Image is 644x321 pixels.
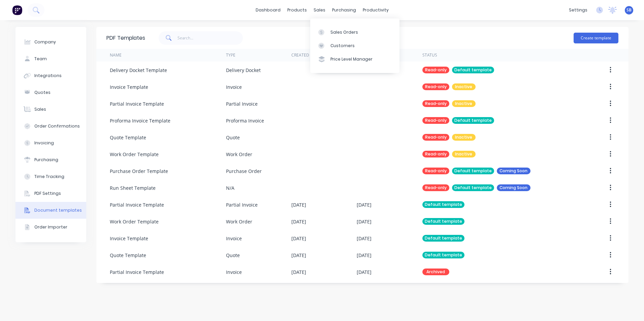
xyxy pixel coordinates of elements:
button: Time Tracking [15,168,86,185]
div: Read-only [422,184,449,191]
div: Read-only [422,151,449,157]
div: Integrations [34,73,62,79]
div: [DATE] [357,269,372,276]
div: Customers [330,43,355,49]
div: Sales [34,106,46,112]
div: Delivery Docket Template [110,67,167,74]
div: [DATE] [291,269,306,276]
div: PDF Templates [106,34,145,42]
span: SB [626,7,632,13]
div: Order Confirmations [34,123,80,129]
div: Company [34,39,56,45]
div: Quote Template [110,134,146,141]
div: Invoice Template [110,235,148,242]
div: Type [226,52,235,58]
div: Purchase Order Template [110,168,168,175]
div: Proforma Invoice Template [110,117,170,124]
a: Customers [310,39,399,52]
div: Inactive [452,100,476,107]
div: Default template [452,168,494,174]
div: Partial Invoice [226,201,258,208]
div: N/A [226,184,234,191]
div: Purchase Order [226,168,262,175]
div: Read-only [422,100,449,107]
div: Read-only [422,168,449,174]
a: dashboard [252,5,284,15]
div: Status [422,52,437,58]
div: Sales Orders [330,29,358,35]
div: Price Level Manager [330,56,373,62]
button: Document templates [15,202,86,219]
button: Order Importer [15,219,86,236]
div: Coming Soon [497,184,530,191]
div: Work Order Template [110,218,159,225]
div: Default template [422,218,464,225]
button: Purchasing [15,151,86,168]
div: Read-only [422,117,449,124]
div: Invoice [226,235,242,242]
a: Sales Orders [310,25,399,39]
div: Work Order [226,218,252,225]
div: products [284,5,310,15]
div: Default template [452,184,494,191]
div: Document templates [34,207,82,213]
div: Invoicing [34,140,54,146]
div: Default template [422,201,464,208]
div: Read-only [422,134,449,141]
button: Team [15,50,86,67]
div: Partial Invoice Template [110,100,164,107]
div: settings [566,5,591,15]
button: Quotes [15,84,86,101]
div: Default template [422,235,464,242]
input: Search... [178,31,243,45]
div: Purchasing [34,157,58,163]
div: [DATE] [291,235,306,242]
div: Quotes [34,90,51,96]
div: [DATE] [291,201,306,208]
div: Proforma Invoice [226,117,264,124]
div: [DATE] [357,235,372,242]
div: Invoice [226,269,242,276]
div: Created [291,52,309,58]
div: [DATE] [357,201,372,208]
div: Coming Soon [497,168,530,174]
div: Inactive [452,134,476,141]
div: productivity [359,5,392,15]
div: Name [110,52,122,58]
div: [DATE] [291,252,306,259]
div: Invoice Template [110,83,148,91]
div: Inactive [452,83,476,90]
button: Create template [574,33,618,43]
div: Run Sheet Template [110,184,156,191]
a: Price Level Manager [310,52,399,66]
div: Quote Template [110,252,146,259]
div: Read-only [422,67,449,73]
div: Archived [422,269,449,275]
div: Invoice [226,83,242,91]
button: Order Confirmations [15,118,86,135]
div: Quote [226,252,240,259]
div: [DATE] [357,218,372,225]
div: Team [34,56,47,62]
div: Read-only [422,83,449,90]
button: Integrations [15,67,86,84]
button: PDF Settings [15,185,86,202]
div: [DATE] [357,252,372,259]
div: Default template [452,67,494,73]
div: Partial Invoice Template [110,201,164,208]
button: Sales [15,101,86,118]
div: Default template [422,252,464,258]
div: Work Order [226,151,252,158]
div: Order Importer [34,224,67,230]
div: purchasing [329,5,359,15]
div: Quote [226,134,240,141]
div: PDF Settings [34,190,61,197]
div: Partial Invoice [226,100,258,107]
div: Default template [452,117,494,124]
div: sales [310,5,329,15]
img: Factory [12,5,22,15]
div: Partial Invoice Template [110,269,164,276]
div: Time Tracking [34,174,64,180]
div: Delivery Docket [226,67,261,74]
div: [DATE] [291,218,306,225]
